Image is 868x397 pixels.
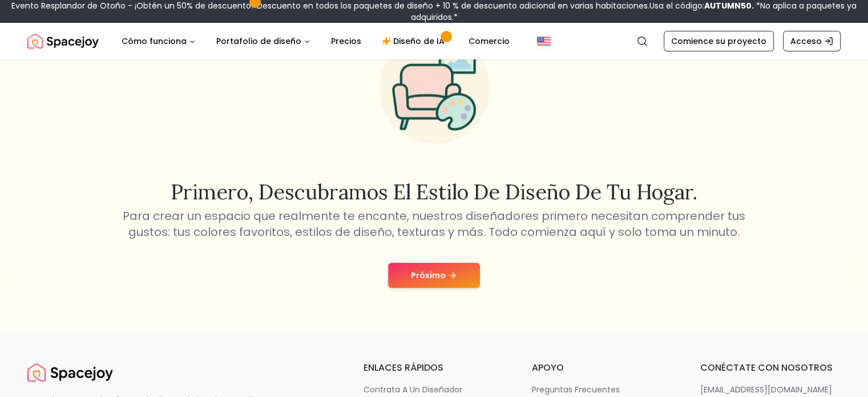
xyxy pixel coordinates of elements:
[216,35,301,47] font: Portafolio de diseño
[27,30,99,53] a: Alegría espacial
[27,23,841,59] nav: Global
[207,30,320,53] button: Portafolio de diseño
[783,31,841,51] a: Acceso
[364,361,443,374] font: enlaces rápidos
[322,30,370,53] a: Precios
[469,35,510,47] font: Comercio
[123,208,745,240] font: Para crear un espacio que realmente te encante, nuestros diseñadores primero necesitan comprender...
[700,361,832,374] font: Conéctate con nosotros
[27,30,99,53] img: Logotipo de Spacejoy
[532,361,564,374] font: apoyo
[361,15,507,162] img: Ilustración del cuestionario de estilo de inicio
[373,30,457,53] a: Diseño de IA
[532,384,620,395] font: Preguntas frecuentes
[459,30,519,53] a: Comercio
[364,384,462,395] font: contrata a un diseñador
[112,30,519,53] nav: Principal
[388,263,480,288] button: Próximo
[671,35,766,47] font: Comience su proyecto
[700,384,841,395] a: [EMAIL_ADDRESS][DOMAIN_NAME]
[171,179,697,205] font: Primero, descubramos el estilo de diseño de tu hogar.
[364,384,504,395] a: contrata a un diseñador
[122,35,187,47] font: Cómo funciona
[27,361,113,384] a: Alegría espacial
[27,361,113,384] img: Logotipo de Spacejoy
[331,35,361,47] font: Precios
[700,384,831,395] font: [EMAIL_ADDRESS][DOMAIN_NAME]
[532,384,673,395] a: Preguntas frecuentes
[664,31,774,51] a: Comience su proyecto
[411,270,446,281] font: Próximo
[112,30,205,53] button: Cómo funciona
[537,34,551,48] img: Estados Unidos
[790,35,822,47] font: Acceso
[393,35,445,47] font: Diseño de IA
